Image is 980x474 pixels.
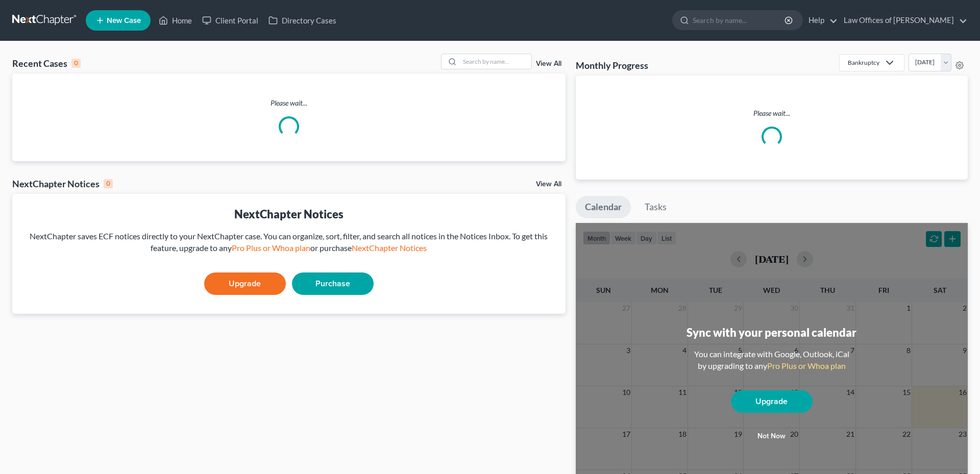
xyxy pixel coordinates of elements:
[731,426,813,446] button: Not now
[107,17,141,24] span: New Case
[197,11,263,30] a: Client Portal
[848,58,879,67] div: Bankruptcy
[460,54,531,69] input: Search by name...
[232,243,310,253] a: Pro Plus or Whoa plan
[767,361,846,370] a: Pro Plus or Whoa plan
[292,272,374,295] a: Purchase
[104,179,113,188] div: 0
[154,11,197,30] a: Home
[71,59,81,68] div: 0
[635,196,676,218] a: Tasks
[693,11,786,30] input: Search by name...
[536,60,561,67] a: View All
[731,390,813,413] a: Upgrade
[263,11,341,30] a: Directory Cases
[204,272,286,295] a: Upgrade
[12,57,81,69] div: Recent Cases
[803,11,838,30] a: Help
[12,178,113,190] div: NextChapter Notices
[576,196,631,218] a: Calendar
[687,325,856,340] div: Sync with your personal calendar
[584,108,960,118] p: Please wait...
[20,206,557,222] div: NextChapter Notices
[839,11,967,30] a: Law Offices of [PERSON_NAME]
[352,243,427,253] a: NextChapter Notices
[12,98,566,108] p: Please wait...
[20,231,557,254] div: NextChapter saves ECF notices directly to your NextChapter case. You can organize, sort, filter, ...
[536,181,561,188] a: View All
[690,348,853,372] div: You can integrate with Google, Outlook, iCal by upgrading to any
[576,59,648,71] h3: Monthly Progress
